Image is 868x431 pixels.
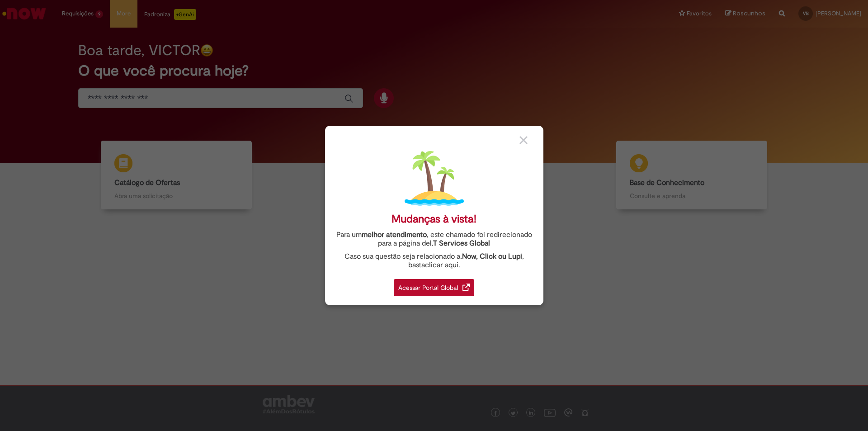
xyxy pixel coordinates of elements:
[405,149,464,208] img: island.png
[394,279,474,296] div: Acessar Portal Global
[425,256,458,270] a: clicar aqui
[394,274,474,296] a: Acessar Portal Global
[362,230,427,239] strong: melhor atendimento
[332,231,537,248] div: Para um , este chamado foi redirecionado para a página de
[462,284,470,291] img: redirect_link.png
[430,234,490,248] a: I.T Services Global
[392,213,476,226] div: Mudanças à vista!
[332,252,537,270] div: Caso sua questão seja relacionado a , basta .
[519,136,528,144] img: close_button_grey.png
[460,252,522,261] strong: .Now, Click ou Lupi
